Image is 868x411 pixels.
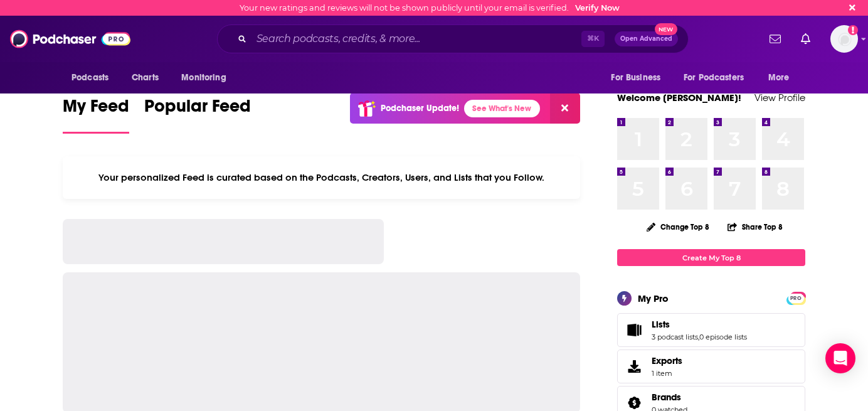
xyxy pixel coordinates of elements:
span: For Business [611,69,660,87]
img: Podchaser - Follow, Share and Rate Podcasts [10,27,130,51]
div: My Pro [638,292,669,304]
a: Exports [617,350,805,383]
span: 1 item [652,369,682,378]
a: Lists [652,319,747,330]
button: Change Top 8 [639,219,717,235]
span: PRO [788,294,803,303]
span: Logged in as charlottestone [830,25,858,53]
img: User Profile [830,25,858,53]
a: 3 podcast lists [652,333,698,341]
a: Charts [124,66,166,90]
svg: Email not verified [848,25,858,35]
a: 0 episode lists [699,333,747,341]
button: open menu [63,66,125,90]
a: Popular Feed [144,95,251,134]
a: Brands [652,392,687,403]
a: Lists [622,321,647,339]
a: Verify Now [575,3,620,13]
span: Brands [652,392,681,403]
div: Open Intercom Messenger [825,343,855,373]
span: For Podcasters [684,69,744,87]
button: open menu [760,66,805,90]
span: Lists [617,313,805,347]
button: Share Top 8 [727,215,783,239]
span: ⌘ K [581,31,605,47]
span: Charts [132,69,159,87]
span: My Feed [63,95,129,124]
button: Open AdvancedNew [615,31,678,46]
span: , [698,333,699,341]
div: Search podcasts, credits, & more... [217,24,689,53]
span: Monitoring [181,69,226,87]
span: New [655,23,677,35]
a: View Profile [754,92,805,104]
div: Your new ratings and reviews will not be shown publicly until your email is verified. [240,3,620,13]
span: Podcasts [71,69,109,87]
button: open menu [675,66,762,90]
button: Show profile menu [830,25,858,53]
a: See What's New [464,100,540,117]
p: Podchaser Update! [381,103,459,114]
span: Open Advanced [620,36,672,42]
button: open menu [602,66,676,90]
a: Show notifications dropdown [765,28,786,50]
span: Exports [652,355,682,366]
span: More [768,69,790,87]
a: PRO [788,293,803,302]
span: Exports [622,358,647,375]
span: Popular Feed [144,95,251,124]
a: Show notifications dropdown [796,28,815,50]
a: My Feed [63,95,129,134]
input: Search podcasts, credits, & more... [251,29,581,49]
a: Create My Top 8 [617,249,805,266]
span: Lists [652,319,670,330]
button: open menu [172,66,242,90]
a: Welcome [PERSON_NAME]! [617,92,741,104]
div: Your personalized Feed is curated based on the Podcasts, Creators, Users, and Lists that you Follow. [63,156,580,199]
